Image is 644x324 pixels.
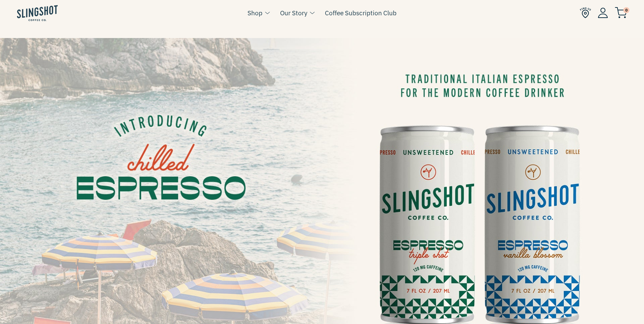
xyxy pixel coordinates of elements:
[325,8,397,18] a: Coffee Subscription Club
[598,7,608,18] img: Account
[280,8,307,18] a: Our Story
[623,7,629,13] span: 0
[615,7,627,18] img: cart
[615,9,627,17] a: 0
[580,7,591,18] img: Find Us
[247,8,262,18] a: Shop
